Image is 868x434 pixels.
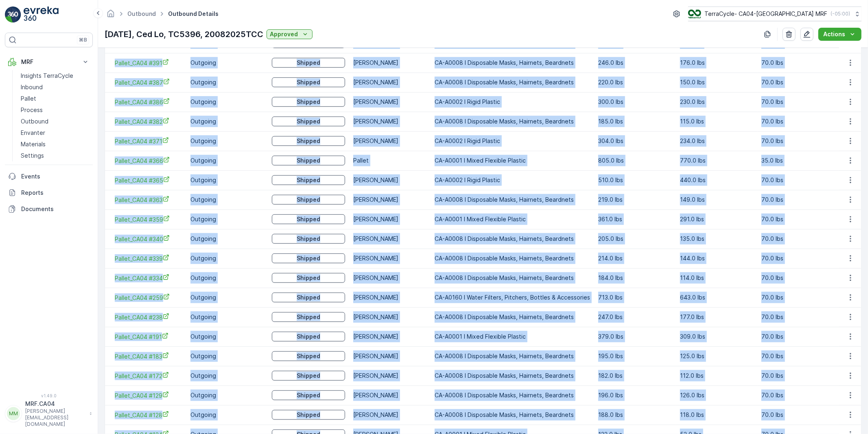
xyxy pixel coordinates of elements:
td: CA-A0008 I Disposable Masks, Hairnets, Beardnets [431,73,594,92]
button: Shipped [272,332,345,341]
td: 247.0 lbs [594,307,676,327]
td: 70.0 lbs [757,53,839,73]
a: Materials [17,139,93,150]
td: 304.0 lbs [594,131,676,151]
td: 70.0 lbs [757,112,839,131]
span: Pallet_CA04 #363 [115,196,182,204]
p: [DATE], Ced Lo, TC5396, 20082025TCC [105,28,263,40]
p: Insights TerraCycle [21,72,73,80]
a: Pallet_CA04 #339 [115,254,182,263]
p: Shipped [297,156,320,165]
td: 291.0 lbs [676,209,758,229]
p: Shipped [297,313,320,321]
span: Pallet_CA04 #183 [115,352,182,361]
td: Outgoing [186,92,268,112]
td: 309.0 lbs [676,327,758,346]
td: CA-A0008 I Disposable Masks, Hairnets, Beardnets [431,268,594,288]
td: 234.0 lbs [676,131,758,151]
td: CA-A0008 I Disposable Masks, Hairnets, Beardnets [431,366,594,386]
td: CA-A0008 I Disposable Masks, Hairnets, Beardnets [431,346,594,366]
p: Shipped [297,391,320,399]
span: Pallet_CA04 #340 [115,235,182,243]
td: CA-A0002 I Rigid Plastic [431,170,594,190]
td: 70.0 lbs [757,288,839,307]
td: [PERSON_NAME] [349,366,431,386]
p: Events [21,172,90,181]
button: TerraCycle- CA04-[GEOGRAPHIC_DATA] MRF(-05:00) [688,7,861,21]
td: CA-A0008 I Disposable Masks, Hairnets, Beardnets [431,307,594,327]
td: 770.0 lbs [676,151,758,170]
a: Pallet_CA04 #391 [115,59,182,67]
a: Pallet_CA04 #365 [115,176,182,185]
p: Shipped [297,411,320,419]
a: Outbound [127,10,156,17]
p: Shipped [297,137,320,145]
td: [PERSON_NAME] [349,307,431,327]
span: Pallet_CA04 #129 [115,391,182,400]
td: 135.0 lbs [676,229,758,249]
td: CA-A0008 I Disposable Masks, Hairnets, Beardnets [431,229,594,249]
td: [PERSON_NAME] [349,170,431,190]
a: Pallet [17,93,93,104]
td: Outgoing [186,229,268,249]
p: Outbound [21,117,48,126]
p: Shipped [297,254,320,262]
span: Pallet_CA04 #366 [115,156,182,165]
td: Outgoing [186,327,268,346]
td: Outgoing [186,151,268,170]
td: Outgoing [186,170,268,190]
span: Pallet_CA04 #382 [115,117,182,126]
td: 70.0 lbs [757,307,839,327]
td: 220.0 lbs [594,73,676,92]
td: 70.0 lbs [757,190,839,209]
p: Shipped [297,293,320,302]
a: Pallet_CA04 #371 [115,137,182,145]
td: [PERSON_NAME] [349,268,431,288]
span: Pallet_CA04 #238 [115,313,182,322]
button: Approved [267,29,313,39]
td: [PERSON_NAME] [349,190,431,209]
td: Pallet [349,151,431,170]
span: Pallet_CA04 #191 [115,333,182,341]
a: Pallet_CA04 #387 [115,78,182,87]
td: 70.0 lbs [757,366,839,386]
button: Shipped [272,156,345,165]
td: [PERSON_NAME] [349,73,431,92]
td: CA-A0008 I Disposable Masks, Hairnets, Beardnets [431,405,594,425]
button: Shipped [272,293,345,302]
p: MRF [21,58,77,66]
td: 805.0 lbs [594,151,676,170]
p: Shipped [297,215,320,223]
td: 205.0 lbs [594,229,676,249]
p: Shipped [297,176,320,184]
span: Pallet_CA04 #386 [115,98,182,106]
button: Shipped [272,371,345,381]
td: 70.0 lbs [757,209,839,229]
td: Outgoing [186,307,268,327]
td: 112.0 lbs [676,366,758,386]
td: [PERSON_NAME] [349,346,431,366]
td: 70.0 lbs [757,170,839,190]
td: Outgoing [186,249,268,268]
p: Inbound [21,83,43,91]
td: 214.0 lbs [594,249,676,268]
a: Settings [17,150,93,161]
a: Pallet_CA04 #172 [115,372,182,380]
td: 195.0 lbs [594,346,676,366]
td: Outgoing [186,366,268,386]
td: 230.0 lbs [676,92,758,112]
img: TC_8rdWMmT_gp9TRR3.png [688,9,701,18]
td: CA-A0160 I Water Filters, Pitchers, Bottles & Accessories [431,288,594,307]
button: Shipped [272,410,345,420]
td: 70.0 lbs [757,327,839,346]
td: Outgoing [186,386,268,405]
td: [PERSON_NAME] [349,53,431,73]
p: Shipped [297,78,320,86]
button: Shipped [272,97,345,107]
td: Outgoing [186,131,268,151]
button: Shipped [272,234,345,244]
td: 144.0 lbs [676,249,758,268]
p: MRF.CA04 [25,400,85,408]
a: Process [17,104,93,116]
